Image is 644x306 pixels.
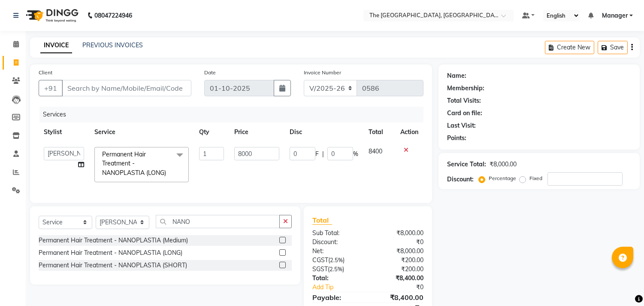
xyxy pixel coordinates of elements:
[330,257,343,263] span: 2.5%
[194,122,229,142] th: Qty
[447,84,484,93] div: Membership:
[322,150,324,159] span: |
[304,69,341,76] label: Invoice Number
[378,283,430,292] div: ₹0
[62,80,191,96] input: Search by Name/Mobile/Email/Code
[312,216,332,225] span: Total
[368,256,430,265] div: ₹200.00
[489,174,516,182] label: Percentage
[312,256,328,264] span: CGST
[39,122,89,142] th: Stylist
[447,160,486,169] div: Service Total:
[39,107,430,122] div: Services
[602,11,628,20] span: Manager
[545,41,594,54] button: Create New
[598,41,628,54] button: Save
[156,215,280,228] input: Search or Scan
[447,175,474,184] div: Discount:
[447,96,481,105] div: Total Visits:
[306,265,368,274] div: ( )
[330,266,342,272] span: 2.5%
[39,236,188,245] div: Permanent Hair Treatment - NANOPLASTIA (Medium)
[102,150,166,177] span: Permanent Hair Treatment - NANOPLASTIA (LONG)
[369,147,382,155] span: 8400
[229,122,284,142] th: Price
[39,261,187,270] div: Permanent Hair Treatment - NANOPLASTIA (SHORT)
[306,283,378,292] a: Add Tip
[82,41,143,49] a: PREVIOUS INVOICES
[368,229,430,238] div: ₹8,000.00
[306,238,368,247] div: Discount:
[306,247,368,256] div: Net:
[447,71,466,80] div: Name:
[306,274,368,283] div: Total:
[447,121,476,130] div: Last Visit:
[204,69,216,76] label: Date
[39,80,63,96] button: +91
[490,160,517,169] div: ₹8,000.00
[315,150,319,159] span: F
[166,169,170,177] a: x
[284,122,363,142] th: Disc
[529,174,542,182] label: Fixed
[40,38,72,53] a: INVOICE
[22,3,81,28] img: logo
[39,248,182,257] div: Permanent Hair Treatment - NANOPLASTIA (LONG)
[368,238,430,247] div: ₹0
[306,256,368,265] div: ( )
[363,122,395,142] th: Total
[306,229,368,238] div: Sub Total:
[312,265,328,273] span: SGST
[368,265,430,274] div: ₹200.00
[368,247,430,256] div: ₹8,000.00
[608,272,635,297] iframe: chat widget
[306,292,368,303] div: Payable:
[447,109,482,118] div: Card on file:
[395,122,423,142] th: Action
[353,150,358,159] span: %
[447,134,466,143] div: Points:
[89,122,194,142] th: Service
[39,69,52,76] label: Client
[368,292,430,303] div: ₹8,400.00
[94,3,132,28] b: 08047224946
[368,274,430,283] div: ₹8,400.00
